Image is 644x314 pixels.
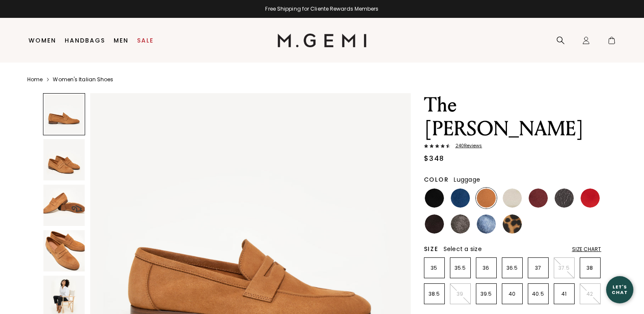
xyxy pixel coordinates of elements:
span: 240 Review s [450,143,482,148]
a: Women [29,37,56,44]
p: 37 [528,265,548,271]
img: M.Gemi [278,34,366,47]
p: 35 [424,265,444,271]
img: Leopard [503,214,522,234]
span: Select a size [444,245,482,253]
h1: The [PERSON_NAME] [424,93,601,141]
p: 38.5 [424,291,444,297]
a: Home [27,76,43,83]
p: 36.5 [502,265,522,271]
p: 38 [580,265,600,271]
div: $348 [424,154,444,164]
img: Cocoa [451,214,470,234]
h2: Size [424,245,438,252]
img: Luggage [477,188,496,208]
p: 40.5 [528,291,548,297]
img: The Sacca Donna [43,230,85,271]
p: 41 [554,291,574,297]
a: Handbags [65,37,105,44]
img: Sunset Red [581,188,600,208]
div: Size Chart [572,246,601,253]
p: 35.5 [450,265,470,271]
a: 240Reviews [424,143,601,150]
img: Black [425,188,444,208]
p: 39 [450,291,470,297]
p: 36 [476,265,496,271]
img: Dark Gunmetal [555,188,574,208]
img: Light Oatmeal [503,188,522,208]
h2: Color [424,176,449,183]
a: Sale [137,37,154,44]
img: The Sacca Donna [43,185,85,226]
img: The Sacca Donna [43,139,85,180]
a: Men [114,37,129,44]
p: 37.5 [554,265,574,271]
img: Dark Chocolate [425,214,444,234]
img: Burgundy [529,188,548,208]
img: Navy [451,188,470,208]
p: 39.5 [476,291,496,297]
p: 42 [580,291,600,297]
a: Women's Italian Shoes [53,76,113,83]
p: 40 [502,291,522,297]
div: Let's Chat [606,284,633,295]
img: Sapphire [477,214,496,234]
span: Luggage [454,175,480,184]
